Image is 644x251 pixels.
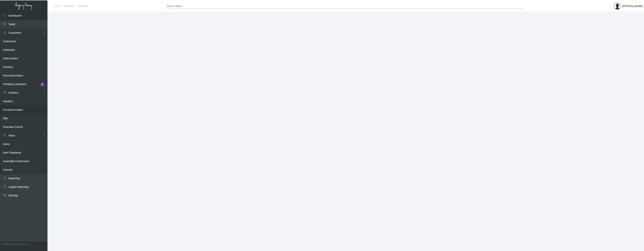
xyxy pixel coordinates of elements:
div: [PERSON_NAME] [622,4,643,8]
div: 0.51.2 [22,242,30,246]
span: Dashboard [63,5,73,7]
div: Current version: [2,242,21,246]
img: admin@bootstrapmaster.com [614,3,621,10]
span: Home [54,5,60,7]
span: Dashboards [77,5,88,7]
